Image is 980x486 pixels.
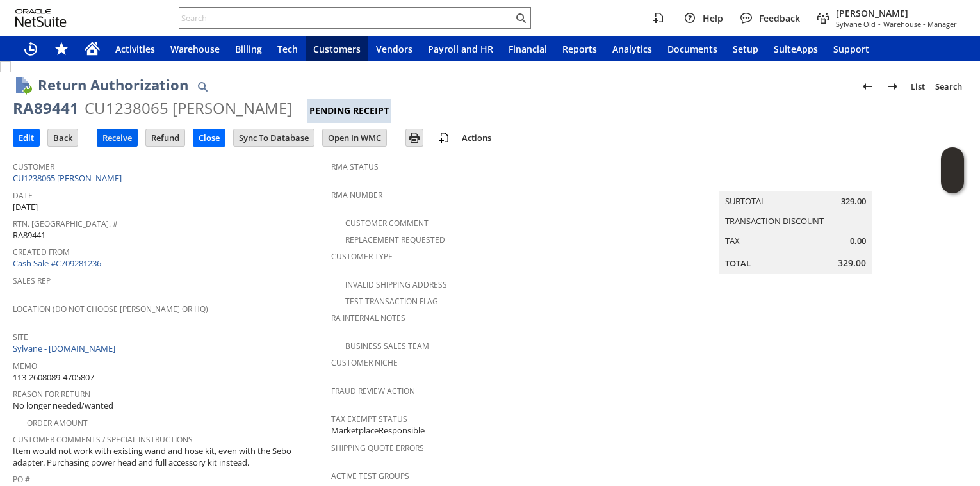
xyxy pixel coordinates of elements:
div: Pending Receipt [307,99,391,123]
span: Analytics [612,43,652,55]
a: RA Internal Notes [331,312,405,323]
a: Setup [725,36,766,61]
a: Created From [13,247,70,257]
a: Payroll and HR [420,36,501,61]
span: Help [703,12,723,24]
span: Financial [509,43,547,55]
img: add-record.svg [436,130,452,145]
a: Shipping Quote Errors [331,442,424,453]
span: Feedback [759,12,800,24]
a: Memo [13,360,37,371]
a: Analytics [605,36,660,61]
a: Financial [501,36,555,61]
span: SuiteApps [774,43,818,55]
a: Warehouse [163,36,227,61]
span: [PERSON_NAME] [836,7,957,19]
a: Customer Comments / Special Instructions [13,434,193,445]
a: Tech [270,36,306,61]
span: [DATE] [13,201,38,213]
a: RMA Number [331,190,382,200]
input: Search [179,10,513,26]
a: Activities [108,36,163,61]
a: Cash Sale #C709281236 [13,257,101,269]
a: Location (Do Not Choose [PERSON_NAME] or HQ) [13,304,208,314]
span: Warehouse [170,43,220,55]
a: Home [77,36,108,61]
a: Recent Records [15,36,46,61]
span: Setup [733,43,758,55]
a: Sales Rep [13,275,51,286]
img: Next [885,79,901,94]
img: Previous [860,79,875,94]
span: - [878,19,881,29]
a: Total [725,257,751,269]
span: 329.00 [838,257,866,270]
span: Billing [235,43,262,55]
a: Support [826,36,877,61]
h1: Return Authorization [38,74,188,95]
a: Date [13,190,33,201]
span: RA89441 [13,229,45,241]
input: Back [48,129,78,146]
span: Customers [313,43,361,55]
a: CU1238065 [PERSON_NAME] [13,172,125,184]
input: Open In WMC [323,129,386,146]
a: Invalid Shipping Address [345,279,447,290]
span: Documents [667,43,717,55]
input: Close [193,129,225,146]
img: Quick Find [195,79,210,94]
span: Sylvane Old [836,19,876,29]
a: Order Amount [27,417,88,428]
input: Print [406,129,423,146]
span: Warehouse - Manager [883,19,957,29]
a: Documents [660,36,725,61]
input: Receive [97,129,137,146]
a: Business Sales Team [345,341,429,352]
a: Vendors [368,36,420,61]
span: Oracle Guided Learning Widget. To move around, please hold and drag [941,171,964,194]
input: Sync To Database [234,129,314,146]
span: 113-2608089-4705807 [13,371,94,384]
a: Customer [13,161,54,172]
span: Tech [277,43,298,55]
a: Actions [457,132,496,143]
div: CU1238065 [PERSON_NAME] [85,98,292,118]
a: Reports [555,36,605,61]
a: SuiteApps [766,36,826,61]
svg: Home [85,41,100,56]
span: Payroll and HR [428,43,493,55]
svg: Shortcuts [54,41,69,56]
img: Print [407,130,422,145]
caption: Summary [719,170,872,191]
a: RMA Status [331,161,379,172]
a: Site [13,332,28,343]
input: Refund [146,129,184,146]
svg: Search [513,10,528,26]
span: Vendors [376,43,412,55]
span: Reports [562,43,597,55]
a: Transaction Discount [725,215,824,227]
a: Billing [227,36,270,61]
a: Tax Exempt Status [331,414,407,425]
input: Edit [13,129,39,146]
a: Customer Type [331,251,393,262]
a: List [906,76,930,97]
span: 0.00 [850,235,866,247]
a: Replacement Requested [345,234,445,245]
svg: logo [15,9,67,27]
div: Shortcuts [46,36,77,61]
a: Reason For Return [13,389,90,400]
a: Tax [725,235,740,247]
a: Test Transaction Flag [345,296,438,307]
a: Sylvane - [DOMAIN_NAME] [13,343,118,354]
svg: Recent Records [23,41,38,56]
a: Customer Niche [331,357,398,368]
div: RA89441 [13,98,79,118]
span: No longer needed/wanted [13,400,113,412]
span: MarketplaceResponsible [331,425,425,437]
a: Subtotal [725,195,765,207]
a: Active Test Groups [331,471,409,482]
iframe: Click here to launch Oracle Guided Learning Help Panel [941,147,964,193]
span: Item would not work with existing wand and hose kit, even with the Sebo adapter. Purchasing power... [13,445,325,469]
a: Rtn. [GEOGRAPHIC_DATA]. # [13,218,118,229]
